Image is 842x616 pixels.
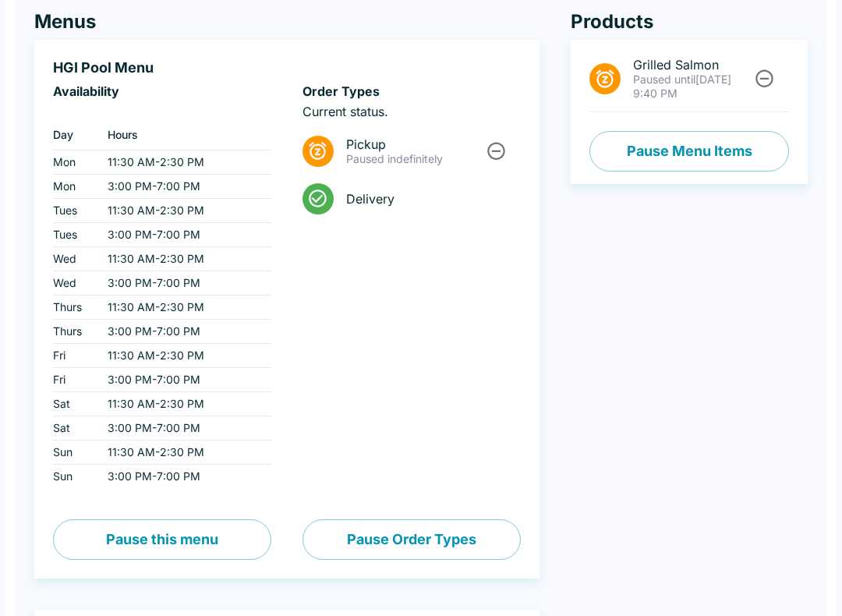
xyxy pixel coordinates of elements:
[53,104,271,119] p: ‏
[95,175,271,199] td: 3:00 PM - 7:00 PM
[53,519,271,560] button: Pause this menu
[633,73,752,101] p: [DATE] 9:40 PM
[53,392,95,416] td: Sat
[53,296,95,320] td: Thurs
[95,223,271,247] td: 3:00 PM - 7:00 PM
[482,136,511,165] button: Unpause
[53,320,95,344] td: Thurs
[589,131,789,172] button: Pause Menu Items
[95,368,271,392] td: 3:00 PM - 7:00 PM
[346,191,508,207] span: Delivery
[53,199,95,223] td: Tues
[53,119,95,150] th: Day
[346,152,483,166] p: Paused indefinitely
[53,368,95,392] td: Fri
[53,465,95,489] td: Sun
[95,465,271,489] td: 3:00 PM - 7:00 PM
[95,247,271,271] td: 11:30 AM - 2:30 PM
[53,441,95,465] td: Sun
[95,441,271,465] td: 11:30 AM - 2:30 PM
[53,271,95,296] td: Wed
[95,320,271,344] td: 3:00 PM - 7:00 PM
[95,392,271,416] td: 11:30 AM - 2:30 PM
[633,73,695,86] span: Paused until
[95,344,271,368] td: 11:30 AM - 2:30 PM
[571,10,808,34] h4: Products
[302,83,521,99] h6: Order Types
[53,344,95,368] td: Fri
[53,223,95,247] td: Tues
[302,519,521,560] button: Pause Order Types
[95,119,271,150] th: Hours
[633,57,752,73] span: Grilled Salmon
[53,150,95,175] td: Mon
[750,64,779,93] button: Unpause
[53,175,95,199] td: Mon
[95,199,271,223] td: 11:30 AM - 2:30 PM
[53,416,95,441] td: Sat
[95,416,271,441] td: 3:00 PM - 7:00 PM
[302,104,521,119] p: Current status.
[95,150,271,175] td: 11:30 AM - 2:30 PM
[53,247,95,271] td: Wed
[346,136,483,152] span: Pickup
[34,10,540,34] h4: Menus
[53,83,271,99] h6: Availability
[95,296,271,320] td: 11:30 AM - 2:30 PM
[95,271,271,296] td: 3:00 PM - 7:00 PM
